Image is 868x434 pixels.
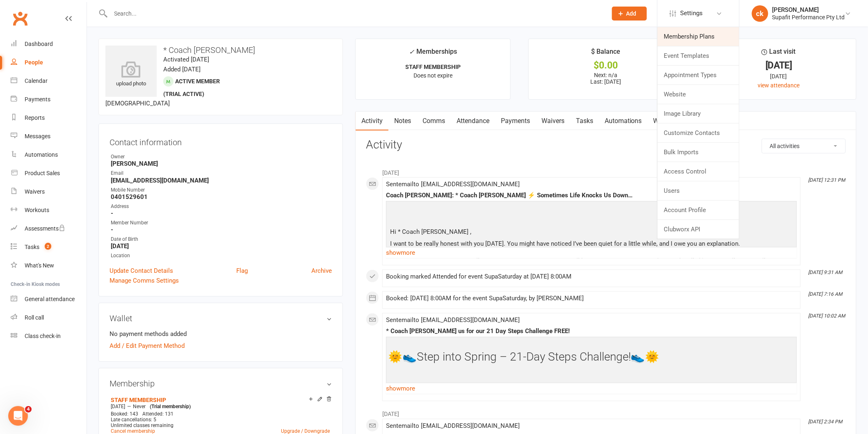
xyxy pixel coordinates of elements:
[110,314,332,323] h3: Wallet
[25,244,39,250] div: Tasks
[752,5,768,22] div: ck
[626,10,637,17] span: Add
[366,139,846,151] h3: Activity
[25,41,53,47] div: Dashboard
[11,164,87,183] a: Product Sales
[386,328,797,335] div: * Coach [PERSON_NAME] us for our 21 Day Steps Challenge FREE!
[11,109,87,127] a: Reports
[658,181,739,200] a: Users
[758,82,800,89] a: view attendance
[10,8,30,29] a: Clubworx
[495,112,536,130] a: Payments
[111,417,330,423] div: Late cancellations: 5
[386,192,797,199] div: Coach [PERSON_NAME]: * Coach [PERSON_NAME] ⚡ Sometimes Life Knocks Us Down…
[11,127,87,146] a: Messages
[11,183,87,201] a: Waivers
[25,225,65,232] div: Assessments
[809,419,843,425] i: [DATE] 2:34 PM
[25,314,44,321] div: Roll call
[536,72,676,85] p: Next: n/a Last: [DATE]
[11,290,87,308] a: General attendance kiosk mode
[409,48,414,56] i: ✓
[45,243,51,250] span: 2
[25,333,61,339] div: Class check-in
[25,151,58,158] div: Automations
[11,308,87,327] a: Roll call
[11,35,87,53] a: Dashboard
[25,207,49,213] div: Workouts
[388,227,795,239] p: Hi * Coach [PERSON_NAME] ,
[108,8,601,19] input: Search...
[405,64,461,70] strong: STAFF MEMBERSHIP
[11,90,87,109] a: Payments
[111,169,332,177] div: Email
[386,273,797,280] div: Booking marked Attended for event SupaSaturday at [DATE] 8:00AM
[25,262,54,269] div: What's New
[658,201,739,219] a: Account Profile
[110,329,332,339] li: No payment methods added
[281,428,330,434] a: Upgrade / Downgrade
[11,238,87,256] a: Tasks 2
[386,180,520,188] span: Sent email to [EMAIL_ADDRESS][DOMAIN_NAME]
[366,164,846,177] li: [DATE]
[25,406,32,413] span: 4
[658,46,739,65] a: Event Templates
[658,104,739,123] a: Image Library
[648,112,687,130] a: Workouts
[709,61,849,70] div: [DATE]
[25,59,43,66] div: People
[111,226,332,233] strong: -
[658,143,739,162] a: Bulk Imports
[536,112,570,130] a: Waivers
[11,256,87,275] a: What's New
[809,177,845,183] i: [DATE] 12:31 PM
[658,85,739,104] a: Website
[386,316,520,324] span: Sent email to [EMAIL_ADDRESS][DOMAIN_NAME]
[386,383,797,394] a: show more
[111,186,332,194] div: Mobile Number
[658,162,739,181] a: Access Control
[25,133,50,139] div: Messages
[658,220,739,239] a: Clubworx API
[681,4,703,23] span: Settings
[105,46,336,55] h3: * Coach [PERSON_NAME]
[762,46,796,61] div: Last visit
[111,428,155,434] a: Cancel membership
[111,203,332,210] div: Address
[809,270,843,275] i: [DATE] 9:31 AM
[111,219,332,227] div: Member Number
[809,313,845,319] i: [DATE] 10:02 AM
[111,153,332,161] div: Owner
[163,66,201,73] time: Added [DATE]
[110,379,332,388] h3: Membership
[142,411,174,417] span: Attended: 131
[591,46,620,61] div: $ Balance
[388,239,795,251] p: I want to be really honest with you [DATE]. You might have noticed I’ve been quiet for a little w...
[25,96,50,103] div: Payments
[772,6,845,14] div: [PERSON_NAME]
[413,72,452,79] span: Does not expire
[658,66,739,85] a: Appointment Types
[110,266,173,276] a: Update Contact Details
[133,404,146,409] span: Never
[111,193,332,201] strong: 0401529601
[163,56,209,63] time: Activated [DATE]
[809,291,843,297] i: [DATE] 7:16 AM
[8,406,28,426] iframe: Intercom live chat
[11,53,87,72] a: People
[570,112,599,130] a: Tasks
[105,61,157,88] div: upload photo
[25,114,45,121] div: Reports
[709,72,849,81] div: [DATE]
[111,177,332,184] strong: [EMAIL_ADDRESS][DOMAIN_NAME]
[111,160,332,167] strong: [PERSON_NAME]
[105,100,170,107] span: [DEMOGRAPHIC_DATA]
[311,266,332,276] a: Archive
[11,146,87,164] a: Automations
[772,14,845,21] div: Supafit Performance Pty Ltd
[388,382,795,394] p: Hi * Coach [PERSON_NAME] ,
[163,78,220,97] span: Active member (trial active)
[658,123,739,142] a: Customize Contacts
[11,201,87,219] a: Workouts
[11,327,87,345] a: Class kiosk mode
